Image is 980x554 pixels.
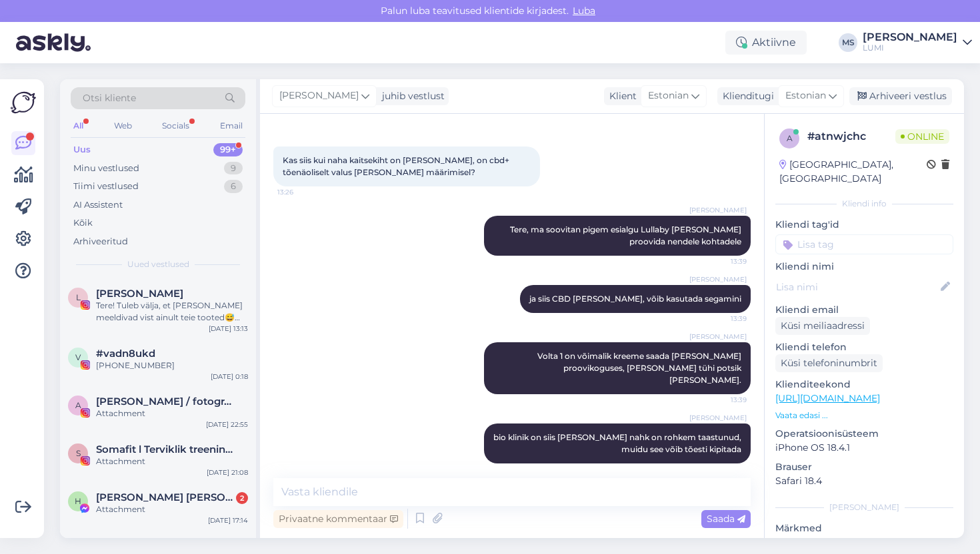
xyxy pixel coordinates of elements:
p: Brauser [775,460,953,474]
a: [URL][DOMAIN_NAME] [775,392,880,404]
div: AI Assistent [73,198,123,212]
div: Privaatne kommentaar [273,510,403,528]
div: Email [217,117,245,135]
span: [PERSON_NAME] [689,413,747,423]
div: Uus [73,143,91,156]
span: Luba [569,5,599,17]
span: S [76,448,81,458]
div: # atnwjchc [807,129,895,144]
span: Estonian [648,89,689,103]
div: [DATE] 17:14 [208,515,248,525]
span: H [75,496,81,506]
div: juhib vestlust [377,89,445,103]
span: 13:40 [697,464,747,474]
span: 13:39 [697,314,747,324]
p: Kliendi nimi [775,260,953,274]
span: Hannula Menning [96,491,235,503]
span: Kas siis kui naha kaitsekiht on [PERSON_NAME], on cbd+ tõenäoliselt valus [PERSON_NAME] määrimisel? [283,155,511,177]
div: Attachment [96,408,248,419]
div: [PHONE_NUMBER] [96,360,248,372]
div: [PERSON_NAME] [775,501,953,513]
span: [PERSON_NAME] [279,89,359,103]
input: Lisa nimi [776,280,938,294]
div: Kliendi info [775,198,953,210]
span: 13:39 [697,256,747,266]
span: Volta 1 on võimalik kreeme saada [PERSON_NAME] proovikoguses, [PERSON_NAME] tühi potsik [PERSON_N... [537,351,743,385]
div: Kõik [73,216,93,230]
div: Tere! Tuleb välja, et [PERSON_NAME] meeldivad vist ainult teie tooted😅 [PERSON_NAME] pikalt otsin... [96,300,248,324]
span: [PERSON_NAME] [689,205,747,215]
div: [PERSON_NAME] [863,32,957,43]
span: Anastasia / fotograaf [96,396,235,408]
div: [DATE] 22:55 [206,419,248,429]
div: [DATE] 13:13 [209,324,248,334]
span: 13:26 [277,187,327,197]
div: Arhiveeritud [73,235,128,248]
div: Küsi telefoninumbrit [775,354,883,372]
div: 9 [224,162,243,175]
input: Lisa tag [775,234,953,254]
span: Saada [707,513,745,525]
span: Somafit l Terviklik treeningplatvorm naistele [96,443,235,455]
span: Uued vestlused [127,258,189,270]
p: Vaata edasi ... [775,410,953,421]
p: iPhone OS 18.4.1 [775,441,953,455]
div: MS [839,33,857,52]
div: Attachment [96,455,248,467]
img: Askly Logo [11,90,36,115]
div: 6 [224,180,243,193]
span: Otsi kliente [83,91,136,105]
div: 99+ [213,143,243,156]
div: Attachment [96,503,248,515]
div: LUMI [863,43,957,53]
p: Kliendi email [775,303,953,317]
p: Kliendi telefon [775,340,953,354]
span: Online [895,129,949,144]
p: Safari 18.4 [775,474,953,488]
span: #vadn8ukd [96,348,155,360]
span: bio klinik on siis [PERSON_NAME] nahk on rohkem taastunud, muidu see võib tõesti kipitada [493,432,743,454]
div: Klienditugi [717,89,774,103]
span: L [76,292,81,302]
div: Minu vestlused [73,162,139,175]
div: Web [111,117,135,135]
p: Operatsioonisüsteem [775,427,953,441]
div: Aktiivne [725,31,807,55]
div: [DATE] 21:08 [207,467,248,477]
span: [PERSON_NAME] [689,332,747,342]
span: 13:39 [697,395,747,405]
div: Tiimi vestlused [73,180,139,193]
span: a [787,133,793,143]
a: [PERSON_NAME]LUMI [863,32,972,53]
span: ja siis CBD [PERSON_NAME], võib kasutada segamini [529,294,741,304]
div: All [71,117,86,135]
p: Märkmed [775,521,953,535]
span: [PERSON_NAME] [689,274,747,284]
span: Lisandra [96,288,183,300]
span: v [75,352,81,362]
p: Kliendi tag'id [775,218,953,232]
span: Tere, ma soovitan pigem esialgu Lullaby [PERSON_NAME] proovida nendele kohtadele [510,224,743,246]
span: Estonian [785,89,826,103]
p: Klienditeekond [775,378,953,392]
div: 2 [236,492,248,504]
div: Arhiveeri vestlus [849,87,952,105]
div: [DATE] 0:18 [211,372,248,382]
span: A [75,400,81,410]
div: Küsi meiliaadressi [775,317,870,335]
div: Socials [159,117,192,135]
div: [GEOGRAPHIC_DATA], [GEOGRAPHIC_DATA] [779,158,927,186]
div: Klient [604,89,637,103]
